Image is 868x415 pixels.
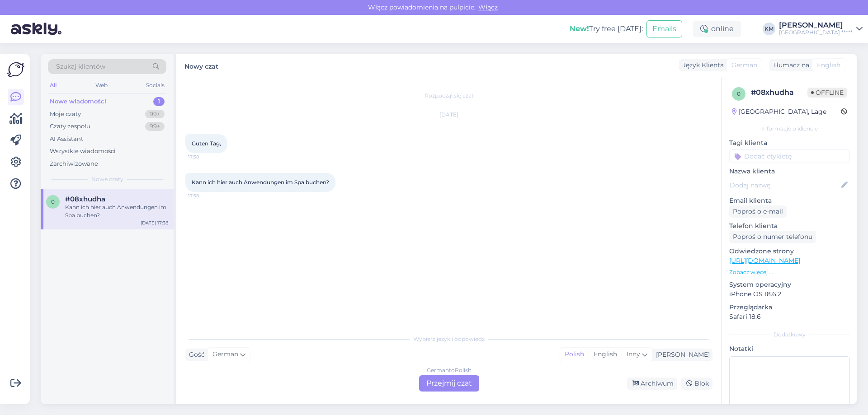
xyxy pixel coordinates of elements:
[729,125,850,133] div: Informacje o kliencie
[729,149,850,163] input: Dodać etykietę
[729,312,850,322] p: Safari 18.6
[729,344,850,354] p: Notatki
[56,62,105,71] span: Szukaj klientów
[646,20,682,37] button: Emails
[729,289,850,299] p: iPhone OS 18.6.2
[185,92,712,100] div: Rozpoczął się czat
[419,375,479,392] div: Przejmij czat
[94,79,109,91] div: Web
[184,59,218,71] label: Nowy czat
[779,22,863,36] a: [PERSON_NAME][GEOGRAPHIC_DATA] *****
[570,24,589,33] b: New!
[185,335,712,343] div: Wybierz język i odpowiedz
[729,303,850,312] p: Przeglądarka
[48,79,58,91] div: All
[730,180,840,190] input: Dodaj nazwę
[729,268,850,276] p: Zobacz więcej ...
[729,167,850,176] p: Nazwa klienta
[50,147,116,156] div: Wszystkie wiadomości
[188,192,222,199] span: 17:38
[729,280,850,289] p: System operacyjny
[729,138,850,148] p: Tagi klienta
[560,348,589,361] div: Polish
[679,61,724,70] div: Język Klienta
[570,23,643,34] div: Try free [DATE]:
[212,350,238,359] span: German
[153,97,165,106] div: 1
[589,348,622,361] div: English
[145,110,165,119] div: 99+
[729,331,850,339] div: Dodatkowy
[729,256,800,265] a: [URL][DOMAIN_NAME]
[763,23,775,35] div: KM
[50,159,98,168] div: Zarchiwizowane
[627,378,677,390] div: Archiwum
[65,195,105,203] span: #08xhudha
[732,107,826,117] div: [GEOGRAPHIC_DATA], Lage
[50,122,90,131] div: Czaty zespołu
[729,247,850,256] p: Odwiedzone strony
[145,122,165,131] div: 99+
[65,203,168,219] div: Kann ich hier auch Anwendungen im Spa buchen?
[769,61,809,70] div: Tłumacz na
[51,198,55,205] span: 0
[192,179,329,186] span: Kann ich hier auch Anwendungen im Spa buchen?
[185,350,205,359] div: Gość
[476,3,500,11] span: Włącz
[7,61,24,78] img: Askly Logo
[627,350,640,358] span: Inny
[737,90,741,97] span: 0
[50,110,81,119] div: Moje czaty
[817,61,840,70] span: English
[188,154,222,160] span: 17:38
[50,135,83,144] div: AI Assistant
[192,140,221,147] span: Guten Tag,
[681,378,712,390] div: Blok
[144,79,166,91] div: Socials
[729,221,850,231] p: Telefon klienta
[652,350,710,359] div: [PERSON_NAME]
[807,88,847,98] span: Offline
[50,97,106,106] div: Nowe wiadomości
[693,21,741,37] div: online
[731,61,757,70] span: German
[779,22,853,29] div: [PERSON_NAME]
[729,231,816,243] div: Poproś o numer telefonu
[185,111,712,119] div: [DATE]
[141,219,168,226] div: [DATE] 17:38
[427,366,472,374] div: German to Polish
[91,175,123,183] span: Nowe czaty
[729,196,850,205] p: Email klienta
[729,205,787,218] div: Poproś o e-mail
[751,87,807,98] div: # 08xhudha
